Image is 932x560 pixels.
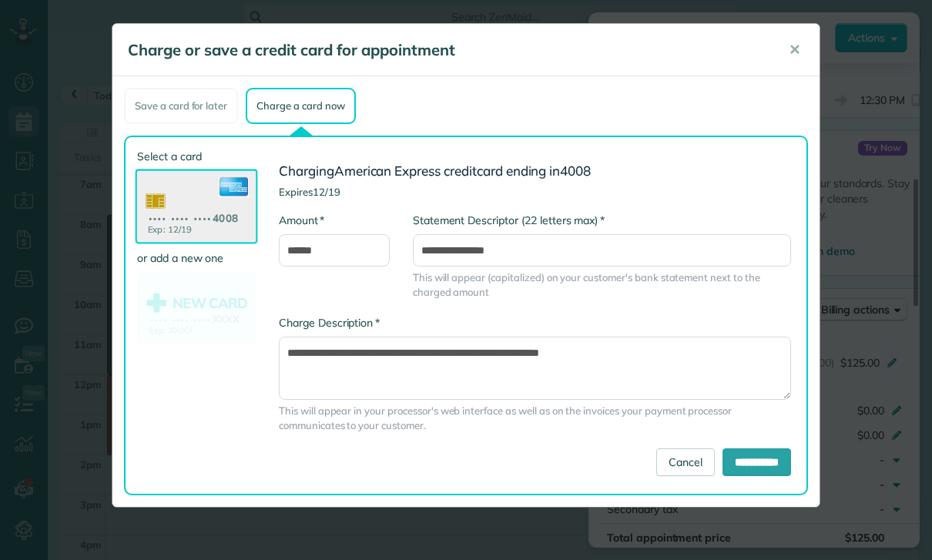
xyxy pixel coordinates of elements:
label: or add a new one [137,250,256,266]
span: ✕ [789,41,800,59]
span: This will appear (capitalized) on your customer's bank statement next to the charged amount [413,270,791,300]
span: This will appear in your processor's web interface as well as on the invoices your payment proces... [279,404,791,433]
label: Select a card [137,149,256,164]
span: credit [444,163,477,179]
span: 4008 [560,163,591,179]
h5: Charge or save a credit card for appointment [128,39,767,61]
label: Amount [279,213,324,228]
h3: Charging card ending in [279,164,791,179]
div: Save a card for later [124,88,238,124]
span: American Express [334,163,441,179]
h4: Expires [279,186,791,197]
div: Charge a card now [246,88,355,124]
span: 12/19 [313,186,340,198]
label: Statement Descriptor (22 letters max) [413,213,605,228]
a: Cancel [656,448,715,476]
label: Charge Description [279,315,380,330]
